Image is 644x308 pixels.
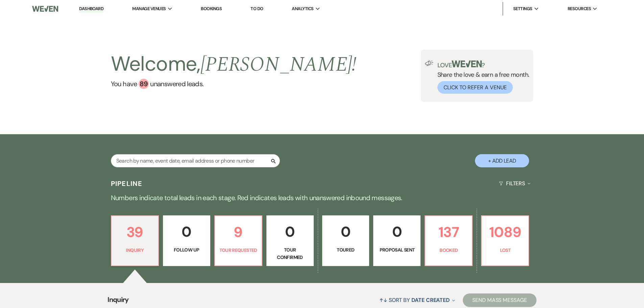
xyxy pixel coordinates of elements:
p: Tour Confirmed [271,246,309,261]
a: 1089Lost [481,215,529,266]
a: 9Tour Requested [214,215,262,266]
a: 0Proposal Sent [373,215,421,266]
p: 9 [219,221,258,243]
div: 89 [139,79,149,89]
input: Search by name, event date, email address or phone number [111,154,280,167]
a: 137Booked [425,215,473,266]
div: Share the love & earn a free month. [433,61,529,94]
img: Weven Logo [32,2,58,16]
a: 0Toured [322,215,369,266]
p: Booked [429,246,468,254]
h3: Pipeline [111,179,143,188]
h2: Welcome, [111,50,357,79]
p: 0 [378,220,416,243]
span: Manage Venues [132,5,166,12]
p: Love ? [437,61,529,68]
span: Settings [513,5,532,12]
img: loud-speaker-illustration.svg [425,61,433,66]
a: Dashboard [79,6,103,12]
button: + Add Lead [475,154,529,167]
p: 137 [429,221,468,243]
p: Follow Up [167,246,206,254]
p: Lost [486,246,524,254]
a: You have 89 unanswered leads. [111,79,357,89]
span: Resources [568,5,591,12]
a: 0Follow Up [163,215,210,266]
a: 39Inquiry [111,215,159,266]
span: Analytics [292,5,313,12]
p: 1089 [486,221,524,243]
p: Numbers indicate total leads in each stage. Red indicates leads with unanswered inbound messages. [79,192,566,203]
span: Date Created [411,297,450,304]
p: 39 [116,221,154,243]
p: 0 [167,220,206,243]
p: 0 [271,220,309,243]
button: Filters [496,174,533,192]
p: Proposal Sent [378,246,416,254]
p: Tour Requested [219,246,258,254]
button: Click to Refer a Venue [437,81,513,94]
a: To Do [251,6,263,11]
p: 0 [327,220,365,243]
img: weven-logo-green.svg [452,61,482,67]
p: Toured [327,246,365,254]
a: 0Tour Confirmed [266,215,314,266]
span: ↑↓ [379,297,387,304]
p: Inquiry [116,246,154,254]
a: Bookings [201,6,222,11]
button: Send Mass Message [463,293,536,307]
span: [PERSON_NAME] ! [200,49,357,80]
